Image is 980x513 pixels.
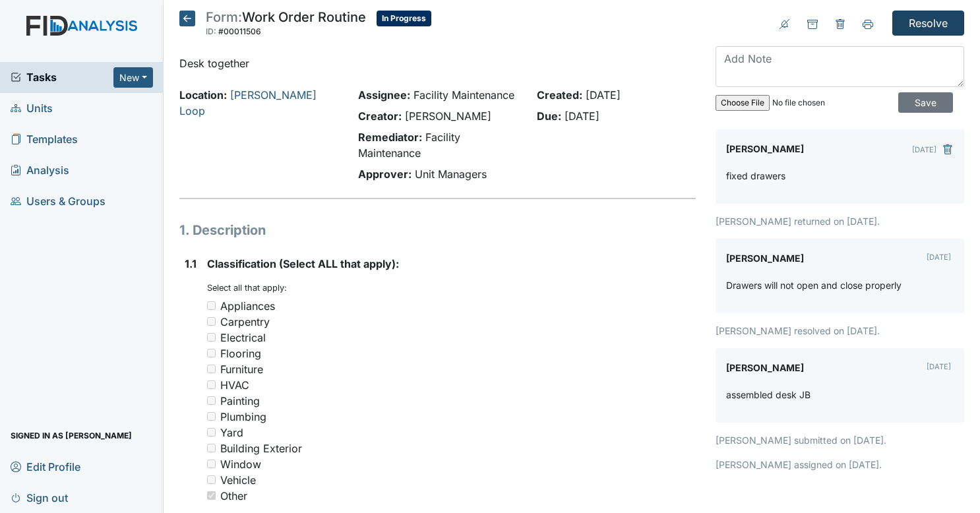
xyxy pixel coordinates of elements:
input: Resolve [892,11,964,36]
div: HVAC [220,377,249,393]
a: Tasks [11,69,113,85]
input: Plumbing [207,412,216,421]
div: Electrical [220,330,266,346]
div: Painting [220,393,260,409]
input: Window [207,460,216,468]
label: [PERSON_NAME] [726,249,804,268]
div: Vehicle [220,472,256,488]
input: Flooring [207,349,216,357]
span: Signed in as [PERSON_NAME] [11,425,132,446]
span: Sign out [11,487,68,508]
p: [PERSON_NAME] returned on [DATE]. [716,214,964,228]
span: Classification (Select ALL that apply): [207,257,399,270]
span: Form: [206,9,242,25]
div: Building Exterior [220,440,302,456]
div: Window [220,456,261,472]
p: assembled desk JB [726,388,811,402]
span: Units [11,98,53,119]
div: Other [220,488,247,504]
button: New [113,67,153,88]
div: Carpentry [220,314,270,330]
input: Vehicle [207,475,216,484]
span: Unit Managers [415,167,487,181]
strong: Location: [179,88,227,102]
strong: Approver: [358,167,412,181]
p: fixed drawers [726,169,785,183]
span: [DATE] [586,88,621,102]
strong: Due: [537,109,561,123]
input: Appliances [207,301,216,310]
p: [PERSON_NAME] resolved on [DATE]. [716,324,964,338]
p: Desk together [179,55,696,71]
span: Templates [11,129,78,150]
label: [PERSON_NAME] [726,359,804,377]
span: [DATE] [565,109,599,123]
div: Furniture [220,361,263,377]
a: [PERSON_NAME] Loop [179,88,317,117]
span: ID: [206,26,216,36]
span: Facility Maintenance [413,88,514,102]
div: Flooring [220,346,261,361]
strong: Assignee: [358,88,410,102]
span: Users & Groups [11,191,106,212]
small: [DATE] [927,253,951,262]
p: [PERSON_NAME] assigned on [DATE]. [716,458,964,471]
strong: Remediator: [358,131,422,144]
input: Painting [207,396,216,405]
span: Edit Profile [11,456,80,477]
p: [PERSON_NAME] submitted on [DATE]. [716,433,964,447]
div: Plumbing [220,409,266,425]
input: Carpentry [207,317,216,326]
span: Analysis [11,160,69,181]
div: Yard [220,425,243,440]
div: Appliances [220,298,275,314]
span: In Progress [377,11,431,26]
label: [PERSON_NAME] [726,140,804,158]
input: Yard [207,428,216,437]
input: HVAC [207,380,216,389]
input: Other [207,491,216,500]
strong: Created: [537,88,582,102]
small: [DATE] [927,362,951,371]
input: Building Exterior [207,444,216,452]
input: Furniture [207,365,216,373]
span: [PERSON_NAME] [405,109,491,123]
h1: 1. Description [179,220,696,240]
input: Save [898,92,953,113]
label: 1.1 [185,256,197,272]
input: Electrical [207,333,216,342]
span: #00011506 [218,26,261,36]
strong: Creator: [358,109,402,123]
div: Work Order Routine [206,11,366,40]
small: [DATE] [912,145,936,154]
small: Select all that apply: [207,283,287,293]
p: Drawers will not open and close properly [726,278,902,292]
